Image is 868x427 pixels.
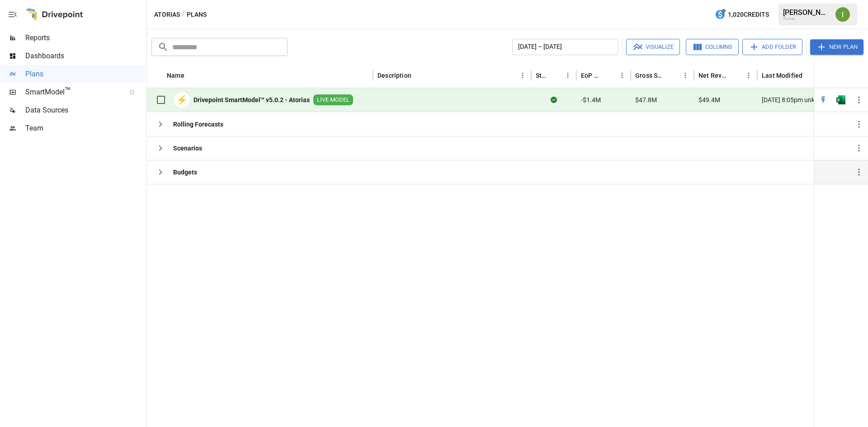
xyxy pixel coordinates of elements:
[173,144,202,153] b: Scenarios
[549,69,561,82] button: Sort
[581,95,601,104] span: -$1.4M
[536,72,548,79] div: Status
[173,120,223,129] b: Rolling Forecasts
[626,39,680,55] button: Visualize
[698,72,729,79] div: Net Revenue
[855,69,868,82] button: Sort
[561,69,574,82] button: Status column menu
[313,96,353,104] span: LIVE MODEL
[666,69,679,82] button: Sort
[742,69,755,82] button: Net Revenue column menu
[581,72,602,79] div: EoP Cash
[635,95,657,104] span: $47.8M
[616,69,628,82] button: EoP Cash column menu
[711,6,773,23] button: 1,020Credits
[173,168,197,177] b: Budgets
[783,8,830,17] div: [PERSON_NAME]
[185,69,198,82] button: Sort
[25,51,145,61] span: Dashboards
[25,123,145,134] span: Team
[762,72,802,79] div: Last Modified
[193,95,310,104] b: Drivepoint SmartModel™ v5.0.2 - Atorias
[635,72,665,79] div: Gross Sales
[377,72,411,79] div: Description
[819,95,828,104] div: Open in Quick Edit
[679,69,692,82] button: Gross Sales column menu
[698,95,720,104] span: $49.4M
[65,85,71,97] span: ™
[603,69,616,82] button: Sort
[836,95,845,104] img: excel-icon.76473adf.svg
[167,72,184,79] div: Name
[836,95,845,104] div: Open in Excel
[803,69,816,82] button: Sort
[728,9,769,20] span: 1,020 Credits
[25,105,145,116] span: Data Sources
[25,87,119,98] span: SmartModel
[512,39,618,55] button: [DATE] – [DATE]
[830,2,855,27] button: Ivonne Vazquez
[742,39,802,55] button: Add Folder
[174,92,190,108] div: ⚡
[551,95,557,104] div: Sync complete
[154,9,180,20] button: Atorias
[819,95,828,104] img: quick-edit-flash.b8aec18c.svg
[25,69,145,80] span: Plans
[810,39,863,55] button: New Plan
[25,33,145,43] span: Reports
[182,9,185,20] div: /
[835,7,850,22] img: Ivonne Vazquez
[783,17,830,21] div: Atorias
[412,69,425,82] button: Sort
[730,69,742,82] button: Sort
[686,39,739,55] button: Columns
[516,69,529,82] button: Description column menu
